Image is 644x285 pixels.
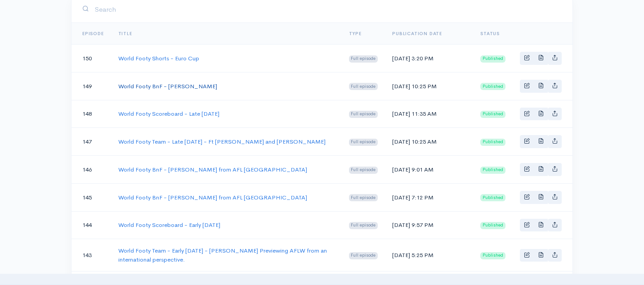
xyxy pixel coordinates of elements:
a: Episode [82,31,104,36]
span: Published [480,55,505,63]
td: 148 [72,100,111,128]
div: Basic example [520,191,562,204]
span: Published [480,222,505,229]
td: 147 [72,128,111,156]
td: 144 [72,211,111,239]
span: Published [480,111,505,118]
span: Published [480,83,505,90]
a: Type [349,31,362,36]
a: Publication date [392,31,442,36]
td: 145 [72,183,111,211]
span: Full episode [349,83,378,90]
td: [DATE] 10:25 PM [385,72,473,100]
span: Published [480,252,505,259]
span: Published [480,167,505,174]
td: [DATE] 11:35 AM [385,100,473,128]
a: World Footy BnF - [PERSON_NAME] from AFL [GEOGRAPHIC_DATA] [118,166,307,173]
span: Published [480,194,505,201]
a: World Footy Scoreboard - Early [DATE] [118,221,220,229]
div: Basic example [520,80,562,93]
span: Full episode [349,55,378,63]
span: Full episode [349,111,378,118]
div: Basic example [520,52,562,65]
td: 149 [72,72,111,100]
span: Published [480,139,505,146]
a: Title [118,31,132,36]
span: Full episode [349,167,378,174]
a: World Footy BnF - [PERSON_NAME] from AFL [GEOGRAPHIC_DATA] [118,194,307,201]
span: Full episode [349,252,378,259]
a: World Footy BnF - [PERSON_NAME] [118,82,217,90]
td: [DATE] 7:12 PM [385,183,473,211]
span: Full episode [349,222,378,229]
td: [DATE] 3:20 PM [385,45,473,72]
a: World Footy Team - Late [DATE] - Ft [PERSON_NAME] and [PERSON_NAME] [118,138,326,145]
div: Basic example [520,249,562,262]
td: 146 [72,156,111,184]
a: World Footy Shorts - Euro Cup [118,54,199,62]
td: [DATE] 10:25 AM [385,128,473,156]
span: Full episode [349,194,378,201]
td: [DATE] 5:25 PM [385,239,473,271]
div: Basic example [520,108,562,121]
div: Basic example [520,163,562,176]
td: [DATE] 9:57 PM [385,211,473,239]
td: 143 [72,239,111,271]
a: World Footy Scoreboard - Late [DATE] [118,110,219,118]
a: World Footy Team - Early [DATE] - [PERSON_NAME] Previewing AFLW from an international perspective. [118,247,327,263]
td: [DATE] 9:01 AM [385,156,473,184]
td: 150 [72,45,111,72]
div: Basic example [520,219,562,232]
span: Status [480,31,500,36]
span: Full episode [349,139,378,146]
div: Basic example [520,135,562,148]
